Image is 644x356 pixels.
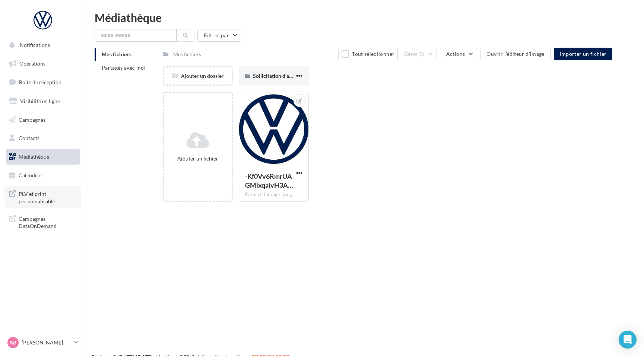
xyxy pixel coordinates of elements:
[22,339,71,346] p: [PERSON_NAME]
[4,211,81,233] a: Campagnes DataOnDemand
[20,42,50,48] span: Notifications
[619,331,637,349] div: Open Intercom Messenger
[95,12,635,23] div: Médiathèque
[253,73,295,79] span: Sollicitation d'avis
[4,168,81,183] a: Calendrier
[173,51,201,58] div: Mes fichiers
[4,186,81,208] a: PLV et print personnalisable
[398,48,437,60] button: Gérer(0)
[560,51,607,57] span: Importer un fichier
[6,336,80,350] a: AB [PERSON_NAME]
[19,214,77,230] span: Campagnes DataOnDemand
[197,29,241,42] button: Filtrer par
[4,74,81,90] a: Boîte de réception
[164,72,232,80] div: Ajouter un dossier
[19,60,45,67] span: Opérations
[19,172,44,178] span: Calendrier
[4,37,78,53] button: Notifications
[4,112,81,128] a: Campagnes
[245,172,293,189] span: -Kf0Vv6RmrUAGMlxqaivH3AKJNB0BsKf2zi-LC3RAUkeKXGXyb_xoAXH8dc89tqu0raVdF7erByEu6pRWg=s0
[167,155,229,162] div: Ajouter un fichier
[19,153,49,160] span: Médiathèque
[10,339,17,346] span: AB
[440,48,477,60] button: Actions
[4,149,81,165] a: Médiathèque
[245,191,302,198] div: Format d'image: jpeg
[4,93,81,109] a: Visibilité en ligne
[20,98,60,104] span: Visibilité en ligne
[446,51,465,57] span: Actions
[19,189,77,205] span: PLV et print personnalisable
[19,135,39,141] span: Contacts
[338,48,398,60] button: Tout sélectionner
[418,51,425,57] span: (0)
[19,116,45,123] span: Campagnes
[554,48,613,60] button: Importer un fichier
[4,130,81,146] a: Contacts
[102,51,131,57] span: Mes fichiers
[480,48,551,60] button: Ouvrir l'éditeur d'image
[4,56,81,71] a: Opérations
[102,64,146,71] span: Partagés avec moi
[19,79,61,85] span: Boîte de réception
